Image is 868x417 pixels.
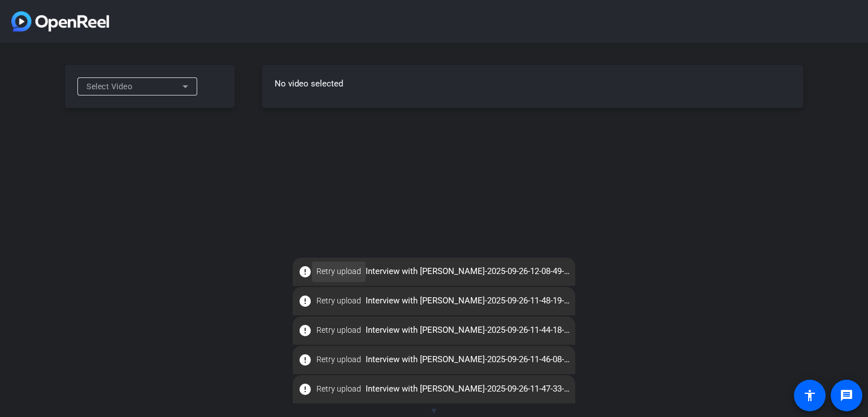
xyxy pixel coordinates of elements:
img: Logo [11,11,109,32]
mat-icon: message [840,389,853,402]
span: Select Video [86,82,132,91]
span: Interview with [PERSON_NAME]-2025-09-26-11-44-18-202-1.webm [293,320,575,341]
span: Retry upload [316,354,361,366]
mat-icon: error [298,353,312,367]
span: Interview with [PERSON_NAME]-2025-09-26-11-46-08-597-0.webm [293,350,575,370]
span: ▼ [430,406,439,416]
mat-icon: error [298,324,312,337]
mat-icon: error [298,383,312,396]
span: Interview with [PERSON_NAME]-2025-09-26-12-08-49-964-1.webm [293,262,575,282]
mat-icon: error [298,294,312,308]
span: Interview with [PERSON_NAME]-2025-09-26-11-48-19-544-1.webm [293,291,575,311]
span: Retry upload [316,324,361,336]
span: Retry upload [316,383,361,395]
span: Interview with [PERSON_NAME]-2025-09-26-11-47-33-348-1.webm [293,379,575,399]
span: Retry upload [316,266,361,277]
h3: No video selected [275,77,791,90]
mat-icon: error [298,265,312,279]
mat-icon: accessibility [803,389,817,402]
span: Retry upload [316,295,361,307]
